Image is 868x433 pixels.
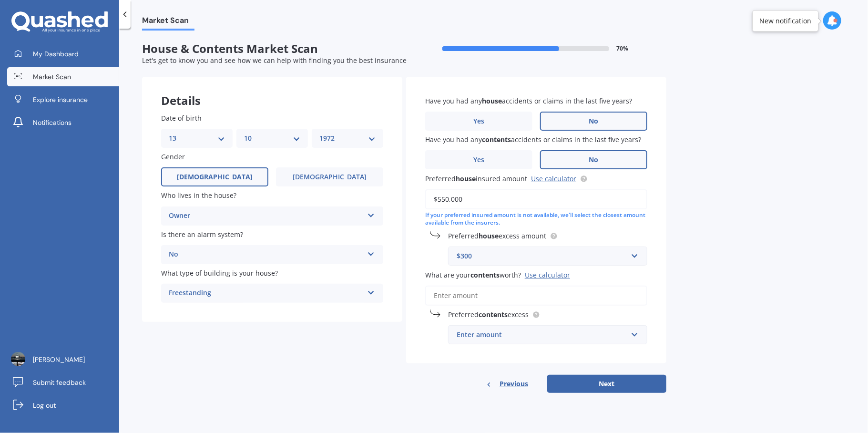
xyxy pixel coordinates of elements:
a: Submit feedback [7,373,119,392]
a: Notifications [7,113,119,132]
span: House & Contents Market Scan [142,42,404,56]
div: $300 [457,251,627,261]
span: Market Scan [33,72,71,82]
div: Freestanding [169,288,363,299]
span: Log out [33,401,56,410]
span: Gender [161,152,185,161]
button: Next [547,375,666,393]
b: house [479,231,499,240]
div: Enter amount [457,330,627,340]
a: Log out [7,396,119,415]
span: Have you had any accidents or claims in the last five years? [425,96,632,105]
span: [DEMOGRAPHIC_DATA] [177,173,253,181]
span: Who lives in the house? [161,191,236,200]
span: 70 % [617,45,629,52]
a: Explore insurance [7,90,119,109]
input: Enter amount [425,189,647,209]
span: Previous [500,377,528,391]
span: Preferred excess [448,310,529,319]
b: contents [470,270,500,279]
span: Preferred excess amount [448,231,546,240]
div: Owner [169,210,363,222]
span: Notifications [33,118,71,127]
span: [PERSON_NAME] [33,355,85,364]
div: Details [142,77,402,105]
input: Enter amount [425,286,647,306]
b: contents [479,310,508,319]
a: My Dashboard [7,44,119,63]
span: Date of birth [161,113,202,123]
span: Yes [473,156,484,164]
b: house [482,96,502,105]
span: [DEMOGRAPHIC_DATA] [293,173,367,181]
b: contents [482,135,511,144]
a: Market Scan [7,67,119,86]
span: Explore insurance [33,95,88,104]
span: Market Scan [142,16,194,29]
span: My Dashboard [33,49,79,59]
div: New notification [759,16,811,26]
b: house [456,174,476,183]
span: Is there an alarm system? [161,230,243,239]
a: [PERSON_NAME] [7,350,119,369]
div: No [169,249,363,260]
img: picture [11,352,25,366]
a: Use calculator [531,174,576,183]
span: No [589,156,599,164]
div: If your preferred insured amount is not available, we'll select the closest amount available from... [425,211,647,227]
span: What type of building is your house? [161,268,278,278]
div: Use calculator [525,270,570,279]
span: Have you had any accidents or claims in the last five years? [425,135,641,144]
span: Yes [473,117,484,125]
span: No [589,117,599,125]
span: Preferred insured amount [425,174,527,183]
span: Submit feedback [33,378,86,387]
span: What are your worth? [425,270,521,279]
span: Let's get to know you and see how we can help with finding you the best insurance [142,56,407,65]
